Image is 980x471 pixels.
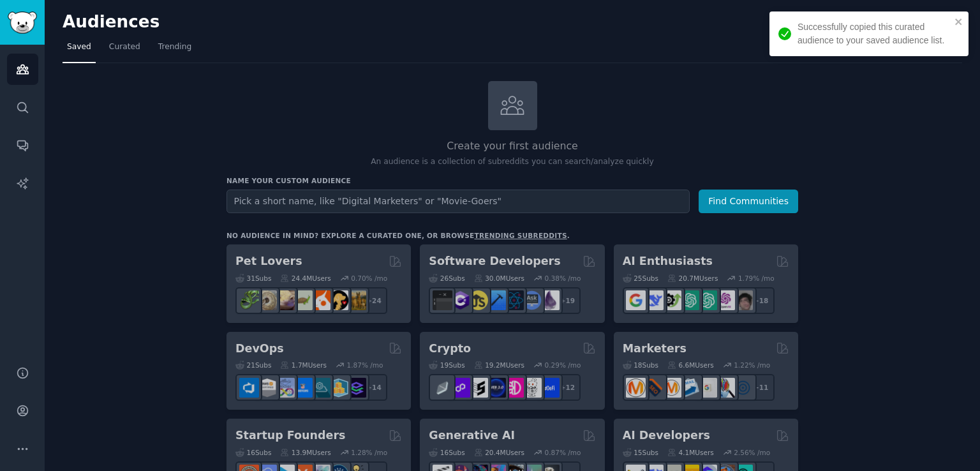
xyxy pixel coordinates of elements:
div: Successfully copied this curated audience to your saved audience list. [798,20,951,47]
button: Find Communities [699,190,798,213]
h2: Create your first audience [226,138,798,154]
p: An audience is a collection of subreddits you can search/analyze quickly [226,156,798,168]
div: No audience in mind? Explore a curated one, or browse . [226,231,570,240]
span: Trending [158,41,191,53]
button: close [954,17,963,27]
a: Saved [63,37,96,63]
input: Pick a short name, like "Digital Marketers" or "Movie-Goers" [226,190,690,213]
a: Trending [154,37,196,63]
span: Saved [67,41,91,53]
h2: Audiences [63,12,859,33]
img: GummySearch logo [8,11,37,34]
a: trending subreddits [474,232,567,239]
span: Curated [109,41,140,53]
h3: Name your custom audience [226,176,798,185]
a: Curated [105,37,145,63]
